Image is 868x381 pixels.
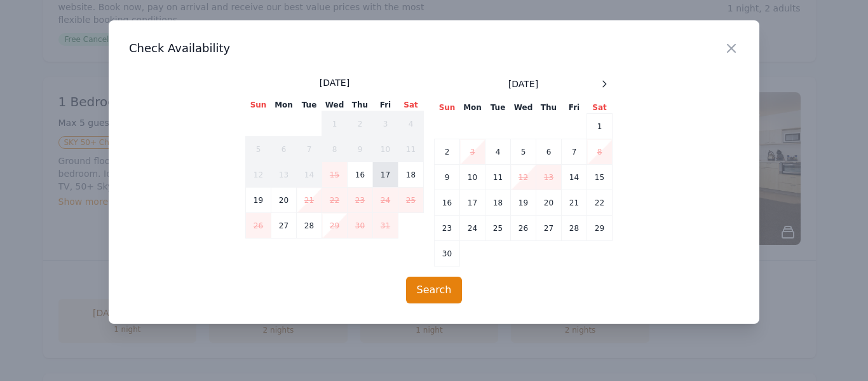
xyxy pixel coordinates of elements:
[511,139,536,165] td: 5
[508,78,538,90] span: [DATE]
[435,139,460,165] td: 2
[485,102,511,114] th: Tue
[536,216,562,241] td: 27
[373,137,398,162] td: 10
[373,213,398,239] td: 31
[348,137,373,162] td: 9
[536,165,562,190] td: 13
[271,188,297,213] td: 20
[246,137,271,162] td: 5
[587,190,613,216] td: 22
[562,102,587,114] th: Fri
[297,99,322,111] th: Tue
[246,188,271,213] td: 19
[587,102,613,114] th: Sat
[460,165,485,190] td: 10
[348,188,373,213] td: 23
[348,99,373,111] th: Thu
[322,99,348,111] th: Wed
[322,213,348,239] td: 29
[435,165,460,190] td: 9
[536,139,562,165] td: 6
[562,139,587,165] td: 7
[562,216,587,241] td: 28
[398,99,424,111] th: Sat
[398,111,424,137] td: 4
[485,216,511,241] td: 25
[460,102,485,114] th: Mon
[373,162,398,188] td: 17
[320,76,349,89] span: [DATE]
[297,162,322,188] td: 14
[536,190,562,216] td: 20
[246,213,271,239] td: 26
[460,139,485,165] td: 3
[435,102,460,114] th: Sun
[398,188,424,213] td: 25
[297,213,322,239] td: 28
[435,241,460,267] td: 30
[373,188,398,213] td: 24
[460,216,485,241] td: 24
[297,137,322,162] td: 7
[348,162,373,188] td: 16
[373,99,398,111] th: Fri
[536,102,562,114] th: Thu
[246,99,271,111] th: Sun
[271,213,297,239] td: 27
[485,139,511,165] td: 4
[485,190,511,216] td: 18
[511,216,536,241] td: 26
[435,190,460,216] td: 16
[485,165,511,190] td: 11
[587,216,613,241] td: 29
[398,137,424,162] td: 11
[587,165,613,190] td: 15
[322,137,348,162] td: 8
[398,162,424,188] td: 18
[460,190,485,216] td: 17
[406,277,463,303] button: Search
[271,99,297,111] th: Mon
[511,165,536,190] td: 12
[322,188,348,213] td: 22
[348,213,373,239] td: 30
[348,111,373,137] td: 2
[587,139,613,165] td: 8
[562,165,587,190] td: 14
[271,137,297,162] td: 6
[562,190,587,216] td: 21
[297,188,322,213] td: 21
[322,162,348,188] td: 15
[322,111,348,137] td: 1
[129,41,739,56] h3: Check Availability
[511,190,536,216] td: 19
[587,114,613,139] td: 1
[435,216,460,241] td: 23
[271,162,297,188] td: 13
[246,162,271,188] td: 12
[373,111,398,137] td: 3
[511,102,536,114] th: Wed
